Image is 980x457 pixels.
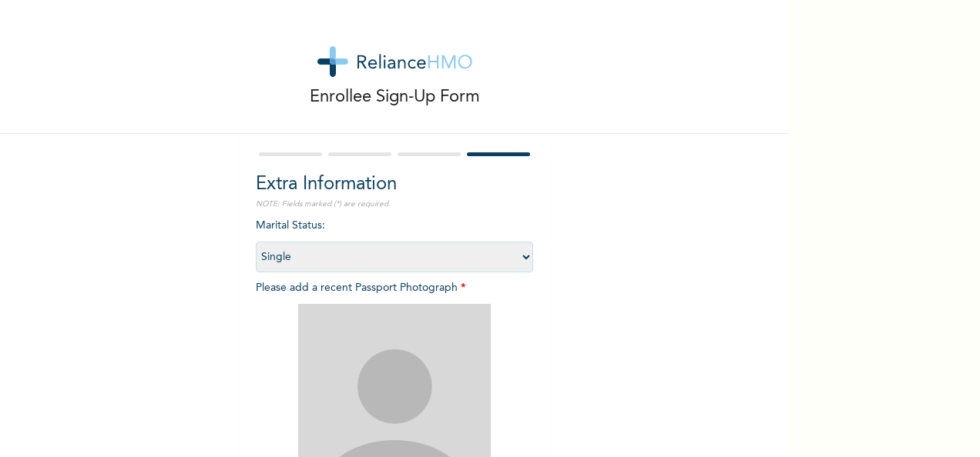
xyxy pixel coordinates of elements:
h2: Extra Information [256,171,533,198]
img: logo [317,46,472,77]
span: Marital Status : [256,220,533,262]
p: NOTE: Fields marked (*) are required [256,198,533,210]
p: Enrollee Sign-Up Form [310,85,480,110]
